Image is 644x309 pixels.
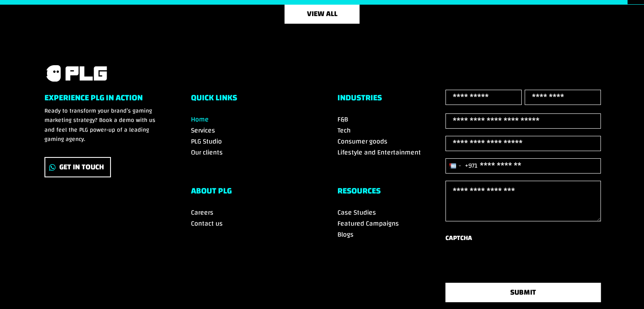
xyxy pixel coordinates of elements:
[44,64,108,83] a: PLG
[337,124,351,137] a: Tech
[465,160,478,171] div: +971
[337,135,387,148] a: Consumer goods
[44,157,111,178] a: Get In Touch
[337,228,354,241] a: Blogs
[191,94,307,106] h6: Quick Links
[191,187,307,199] h6: ABOUT PLG
[602,268,644,309] iframe: Chat Widget
[285,5,359,24] a: view all
[44,94,160,106] h6: Experience PLG in Action
[44,64,108,83] img: PLG logo
[445,232,472,244] label: CAPTCHA
[191,113,209,126] a: Home
[191,146,223,159] a: Our clients
[337,206,376,219] a: Case Studies
[445,283,601,302] button: SUBMIT
[446,159,478,173] button: Selected country
[191,135,222,148] a: PLG Studio
[337,94,453,106] h6: Industries
[337,187,453,199] h6: RESOURCES
[445,247,574,280] iframe: reCAPTCHA
[337,146,421,159] a: Lifestyle and Entertainment
[191,217,223,230] a: Contact us
[337,217,399,230] a: Featured Campaigns
[191,124,215,137] a: Services
[44,106,160,144] p: Ready to transform your brand’s gaming marketing strategy? Book a demo with us and feel the PLG p...
[191,206,213,219] a: Careers
[337,113,348,126] a: F&B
